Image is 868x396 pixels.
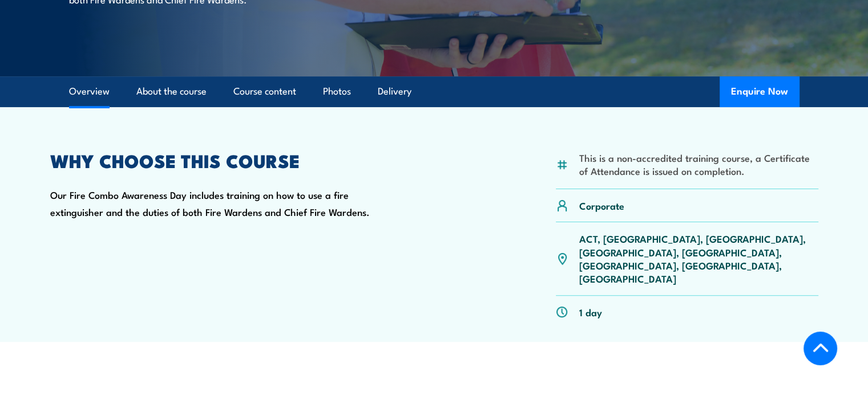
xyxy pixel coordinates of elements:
p: Corporate [579,199,624,212]
a: About the course [136,76,207,107]
a: Delivery [378,76,411,107]
p: ACT, [GEOGRAPHIC_DATA], [GEOGRAPHIC_DATA], [GEOGRAPHIC_DATA], [GEOGRAPHIC_DATA], [GEOGRAPHIC_DATA... [579,232,818,285]
a: Course content [233,76,296,107]
h2: WHY CHOOSE THIS COURSE [50,152,383,168]
a: Photos [323,76,351,107]
p: 1 day [579,305,602,319]
div: Our Fire Combo Awareness Day includes training on how to use a fire extinguisher and the duties o... [50,152,383,328]
button: Enquire Now [720,76,800,107]
a: Overview [69,76,110,107]
li: This is a non-accredited training course, a Certificate of Attendance is issued on completion. [579,151,818,178]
